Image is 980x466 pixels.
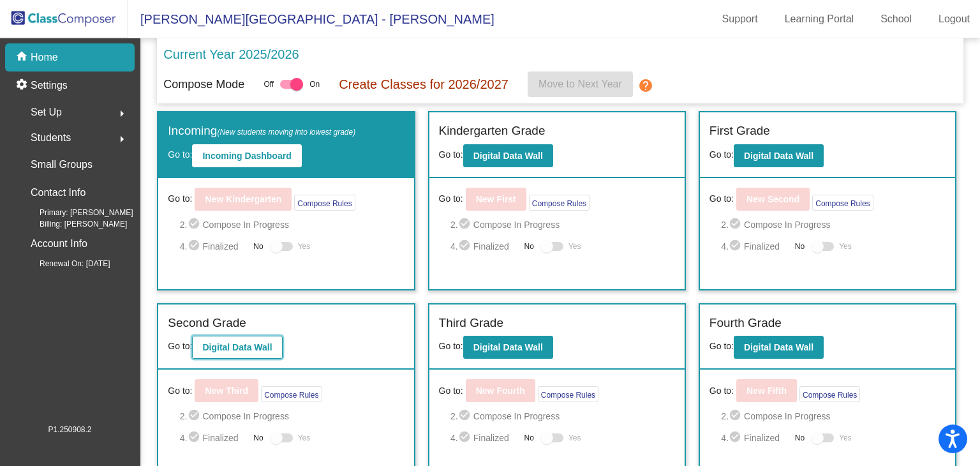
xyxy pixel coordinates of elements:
[195,379,258,402] button: New Third
[202,342,272,352] b: Digital Data Wall
[721,239,789,254] span: 4. Finalized
[192,144,301,167] button: Incoming Dashboard
[524,241,534,252] span: No
[450,409,675,424] span: 2. Compose In Progress
[709,192,734,206] span: Go to:
[746,386,787,396] b: New Fifth
[736,379,797,402] button: New Fifth
[466,188,526,211] button: New First
[795,241,805,252] span: No
[163,45,299,64] p: Current Year 2025/2026
[31,235,87,253] p: Account Info
[439,384,463,398] span: Go to:
[309,79,320,90] span: On
[463,336,553,359] button: Digital Data Wall
[195,188,292,211] button: New Kindergarten
[264,79,274,90] span: Off
[928,9,980,29] a: Logout
[31,50,58,65] p: Home
[734,144,824,167] button: Digital Data Wall
[473,151,543,161] b: Digital Data Wall
[458,217,473,232] mat-icon: check_circle
[192,336,282,359] button: Digital Data Wall
[744,342,813,352] b: Digital Data Wall
[114,106,130,121] mat-icon: arrow_right
[188,239,203,254] mat-icon: check_circle
[168,149,192,160] span: Go to:
[19,207,133,218] span: Primary: [PERSON_NAME]
[261,386,322,402] button: Compose Rules
[799,386,860,402] button: Compose Rules
[839,239,852,254] span: Yes
[729,430,744,446] mat-icon: check_circle
[339,75,509,94] p: Create Classes for 2026/2027
[458,430,473,446] mat-icon: check_circle
[180,239,248,254] span: 4. Finalized
[439,122,546,140] label: Kindergarten Grade
[528,71,633,97] button: Move to Next Year
[473,342,543,352] b: Digital Data Wall
[114,132,130,147] mat-icon: arrow_right
[734,336,824,359] button: Digital Data Wall
[458,239,473,254] mat-icon: check_circle
[217,128,355,137] span: (New students moving into lowest grade)
[188,217,203,232] mat-icon: check_circle
[729,217,744,232] mat-icon: check_circle
[736,188,810,211] button: New Second
[709,149,734,160] span: Go to:
[163,76,244,93] p: Compose Mode
[709,122,770,140] label: First Grade
[168,341,192,351] span: Go to:
[812,195,873,211] button: Compose Rules
[568,239,581,254] span: Yes
[15,78,31,93] mat-icon: settings
[870,9,922,29] a: School
[538,386,598,402] button: Compose Rules
[524,432,534,444] span: No
[721,430,789,446] span: 4. Finalized
[439,341,463,351] span: Go to:
[746,194,799,204] b: New Second
[775,9,865,29] a: Learning Portal
[298,239,311,254] span: Yes
[31,78,68,93] p: Settings
[439,314,503,333] label: Third Grade
[721,217,946,232] span: 2. Compose In Progress
[568,430,581,446] span: Yes
[168,192,192,206] span: Go to:
[839,430,852,446] span: Yes
[180,430,248,446] span: 4. Finalized
[253,241,263,252] span: No
[744,151,813,161] b: Digital Data Wall
[709,384,734,398] span: Go to:
[729,239,744,254] mat-icon: check_circle
[168,122,355,140] label: Incoming
[31,184,85,202] p: Contact Info
[168,314,246,333] label: Second Grade
[205,194,281,204] b: New Kindergarten
[202,151,291,161] b: Incoming Dashboard
[188,409,203,424] mat-icon: check_circle
[476,386,525,396] b: New Fourth
[450,239,518,254] span: 4. Finalized
[538,79,622,89] span: Move to Next Year
[253,432,263,444] span: No
[205,386,248,396] b: New Third
[294,195,355,211] button: Compose Rules
[19,258,110,269] span: Renewal On: [DATE]
[128,9,494,29] span: [PERSON_NAME][GEOGRAPHIC_DATA] - [PERSON_NAME]
[31,103,62,121] span: Set Up
[795,432,805,444] span: No
[638,78,653,93] mat-icon: help
[31,129,71,147] span: Students
[168,384,192,398] span: Go to:
[458,409,473,424] mat-icon: check_circle
[439,192,463,206] span: Go to:
[463,144,553,167] button: Digital Data Wall
[476,194,516,204] b: New First
[180,217,405,232] span: 2. Compose In Progress
[729,409,744,424] mat-icon: check_circle
[450,430,518,446] span: 4. Finalized
[709,314,782,333] label: Fourth Grade
[712,9,768,29] a: Support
